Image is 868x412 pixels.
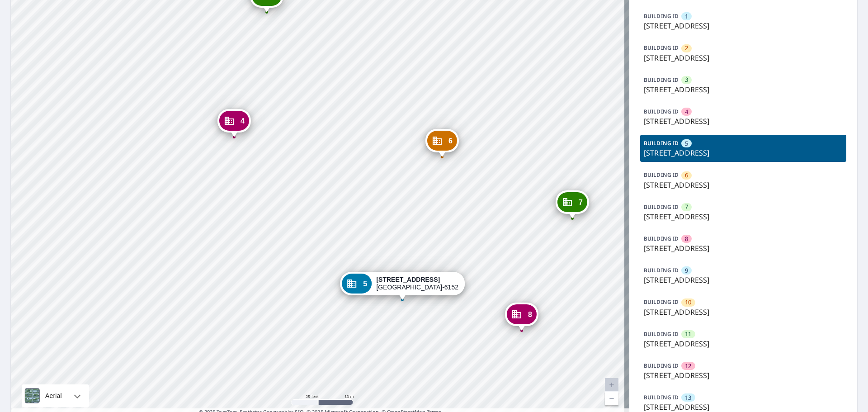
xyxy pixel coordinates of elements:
p: BUILDING ID [644,139,679,147]
div: Dropped pin, building 6, Commercial property, 15300 W Colonial Dr Winter Garden, FL 34787 [425,129,459,157]
span: 5 [363,280,367,287]
span: 6 [685,171,688,180]
span: 13 [685,393,691,402]
p: [STREET_ADDRESS] [644,338,843,349]
p: BUILDING ID [644,266,679,274]
p: [STREET_ADDRESS] [644,370,843,381]
span: 2 [685,44,688,52]
span: 3 [685,76,688,84]
p: BUILDING ID [644,44,679,52]
span: 8 [528,311,532,318]
span: 4 [685,108,688,116]
p: [STREET_ADDRESS] [644,84,843,95]
div: Dropped pin, building 8, Commercial property, 15339 Oak Apple Ct Winter Garden, FL 34787-6152 [505,303,538,331]
span: 12 [685,362,691,370]
p: [STREET_ADDRESS] [644,116,843,127]
p: [STREET_ADDRESS] [644,20,843,31]
div: Dropped pin, building 7, Commercial property, 15300 W Colonial Dr Winter Garden, FL 34787 [556,190,589,218]
span: 8 [685,235,688,243]
span: 1 [685,12,688,21]
span: 4 [241,118,245,124]
p: BUILDING ID [644,108,679,115]
span: 10 [685,298,691,307]
span: 7 [579,199,583,206]
p: BUILDING ID [644,393,679,401]
p: BUILDING ID [644,298,679,306]
a: Current Level 20, Zoom In Disabled [605,378,618,392]
p: [STREET_ADDRESS] [644,211,843,222]
span: 11 [685,330,691,338]
div: [GEOGRAPHIC_DATA]-6152 [376,276,458,291]
div: Dropped pin, building 4, Commercial property, 15300 W Colonial Dr Winter Garden, FL 34787 [217,109,251,137]
span: 9 [685,266,688,275]
p: BUILDING ID [644,76,679,84]
span: 6 [448,137,453,144]
p: [STREET_ADDRESS] [644,275,843,285]
div: Aerial [42,384,65,407]
p: [STREET_ADDRESS] [644,52,843,63]
strong: [STREET_ADDRESS] [376,276,440,283]
p: [STREET_ADDRESS] [644,147,843,158]
p: [STREET_ADDRESS] [644,180,843,190]
p: BUILDING ID [644,330,679,338]
p: BUILDING ID [644,12,679,20]
a: Current Level 20, Zoom Out [605,392,618,405]
p: BUILDING ID [644,203,679,211]
p: BUILDING ID [644,171,679,179]
span: 5 [685,139,688,148]
p: [STREET_ADDRESS] [644,307,843,317]
p: [STREET_ADDRESS] [644,243,843,254]
p: BUILDING ID [644,235,679,242]
div: Aerial [22,384,89,407]
span: 7 [685,203,688,211]
div: Dropped pin, building 5, Commercial property, 15345 Oak Apple Ct Winter Garden, FL 34787-6152 [340,272,465,300]
p: BUILDING ID [644,362,679,369]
